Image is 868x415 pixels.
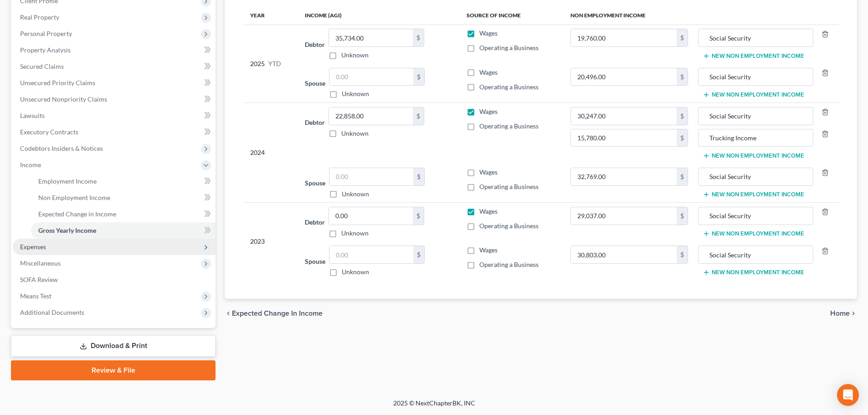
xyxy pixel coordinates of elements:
label: Unknown [341,129,369,138]
input: 0.00 [571,168,677,185]
div: $ [677,68,688,86]
div: 2024 [250,107,290,199]
div: $ [677,207,688,225]
button: Home chevron_right [830,310,857,317]
span: Home [830,310,850,317]
span: Employment Income [38,177,97,185]
span: Real Property [20,13,59,21]
span: Miscellaneous [20,259,61,267]
span: Operating a Business [479,83,539,91]
span: Operating a Business [479,183,539,190]
button: New Non Employment Income [703,91,804,98]
input: 0.00 [571,29,677,46]
button: New Non Employment Income [703,269,804,276]
input: 0.00 [571,246,677,263]
span: Operating a Business [479,44,539,51]
a: Non Employment Income [31,190,216,206]
div: $ [677,168,688,185]
div: $ [413,29,424,46]
input: 0.00 [329,68,413,86]
button: New Non Employment Income [703,230,804,237]
a: SOFA Review [13,272,216,288]
i: chevron_right [850,310,857,317]
label: Unknown [341,229,369,238]
label: Unknown [342,267,369,277]
span: Additional Documents [20,308,84,316]
div: $ [413,168,424,185]
span: Unsecured Nonpriority Claims [20,95,107,103]
span: Expected Change in Income [38,210,116,218]
span: Wages [479,29,498,37]
label: Unknown [342,89,369,98]
span: Income [20,161,41,169]
input: 0.00 [571,108,677,125]
input: Source of Income [703,108,808,125]
span: Means Test [20,292,51,300]
a: Unsecured Priority Claims [13,75,216,91]
span: Wages [479,168,498,176]
span: Wages [479,108,498,115]
a: Unsecured Nonpriority Claims [13,91,216,108]
a: Review & File [11,360,216,380]
a: Lawsuits [13,108,216,124]
span: Secured Claims [20,62,64,70]
a: Download & Print [11,335,216,357]
label: Debtor [305,118,325,127]
input: 0.00 [329,108,413,125]
button: New Non Employment Income [703,191,804,198]
span: Codebtors Insiders & Notices [20,144,103,152]
label: Unknown [342,190,369,199]
span: Gross Yearly Income [38,226,96,234]
input: 0.00 [571,68,677,86]
a: Secured Claims [13,58,216,75]
button: New Non Employment Income [703,152,804,159]
a: Property Analysis [13,42,216,58]
input: 0.00 [329,29,413,46]
input: Source of Income [703,246,808,263]
div: $ [677,246,688,263]
i: chevron_left [225,310,232,317]
input: 0.00 [571,207,677,225]
button: chevron_left Expected Change in Income [225,310,323,317]
span: Executory Contracts [20,128,78,136]
span: SOFA Review [20,276,58,283]
span: Wages [479,68,498,76]
label: Spouse [305,78,325,88]
div: 2025 [250,29,290,98]
th: Year [243,6,298,25]
input: 0.00 [329,246,413,263]
span: Wages [479,246,498,254]
div: $ [677,29,688,46]
div: $ [677,108,688,125]
input: 0.00 [329,207,413,225]
a: Expected Change in Income [31,206,216,222]
span: YTD [268,59,281,68]
label: Unknown [341,51,369,60]
a: Employment Income [31,173,216,190]
span: Expected Change in Income [232,310,323,317]
input: Source of Income [703,68,808,86]
div: 2025 © NextChapterBK, INC [175,399,694,415]
span: Property Analysis [20,46,71,54]
span: Non Employment Income [38,194,110,201]
div: $ [413,108,424,125]
div: $ [413,68,424,86]
input: Source of Income [703,129,808,147]
span: Lawsuits [20,112,45,119]
span: Operating a Business [479,222,539,230]
span: Operating a Business [479,122,539,130]
label: Debtor [305,217,325,227]
span: Wages [479,207,498,215]
th: Income (AGI) [298,6,459,25]
button: New Non Employment Income [703,52,804,60]
input: Source of Income [703,207,808,225]
span: Expenses [20,243,46,251]
input: 0.00 [571,129,677,147]
input: 0.00 [329,168,413,185]
span: Personal Property [20,30,72,37]
th: Source of Income [459,6,563,25]
label: Debtor [305,40,325,49]
span: Operating a Business [479,261,539,268]
div: $ [677,129,688,147]
input: Source of Income [703,168,808,185]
